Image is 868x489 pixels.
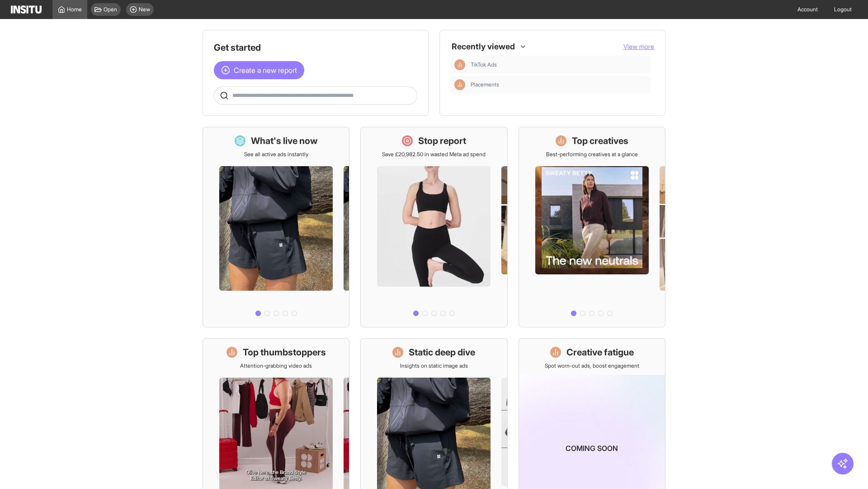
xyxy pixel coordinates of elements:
[519,127,665,327] a: Top creativesBest-performing creatives at a glance
[623,42,654,51] button: View more
[139,6,150,13] span: New
[11,5,42,14] img: Logo
[454,59,465,70] div: Insights
[251,134,318,147] h1: What's live now
[471,81,647,88] span: Placements
[623,43,654,50] span: View more
[240,362,312,369] p: Attention-grabbing video ads
[203,127,349,327] a: What's live nowSee all active ads instantly
[471,61,497,68] span: TikTok Ads
[243,346,326,359] h1: Top thumbstoppers
[360,127,507,327] a: Stop reportSave £20,982.50 in wasted Meta ad spend
[418,134,466,147] h1: Stop report
[400,362,468,369] p: Insights on static image ads
[244,151,308,158] p: See all active ads instantly
[409,346,475,359] h1: Static deep dive
[104,6,117,13] span: Open
[572,134,628,147] h1: Top creatives
[454,79,465,90] div: Insights
[214,41,417,54] h1: Get started
[67,6,82,13] span: Home
[471,81,499,88] span: Placements
[214,61,304,79] button: Create a new report
[471,61,647,68] span: TikTok Ads
[234,65,297,76] span: Create a new report
[382,151,486,158] p: Save £20,982.50 in wasted Meta ad spend
[546,151,638,158] p: Best-performing creatives at a glance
